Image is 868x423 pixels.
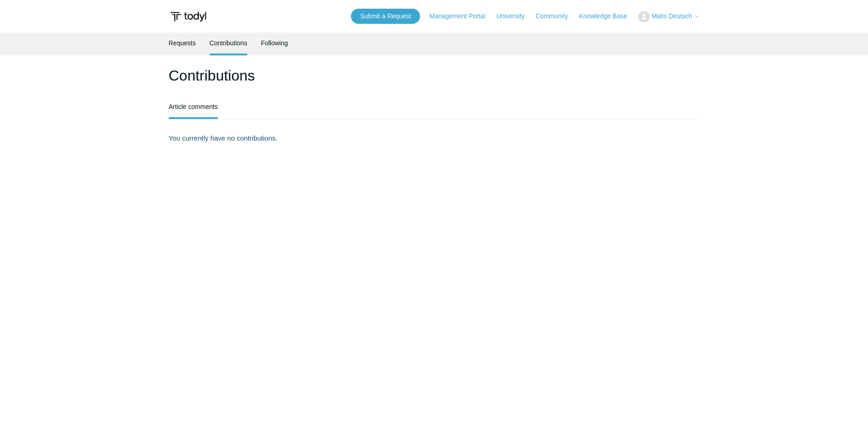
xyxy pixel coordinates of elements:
[579,11,636,21] a: Knowledge Base
[496,11,534,21] a: University
[536,11,577,21] a: Community
[430,11,495,21] a: Management Portal
[261,33,288,54] a: Following
[169,133,700,144] p: You currently have no contributions.
[169,33,196,54] a: Requests
[351,9,420,24] a: Submit a Request
[169,8,208,25] img: Todyl Support Center Help Center home page
[169,65,700,87] h1: Contributions
[652,12,692,20] span: Matis Deutsch
[638,11,700,22] button: Matis Deutsch
[210,33,248,54] a: Contributions
[169,96,218,117] a: Article comments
